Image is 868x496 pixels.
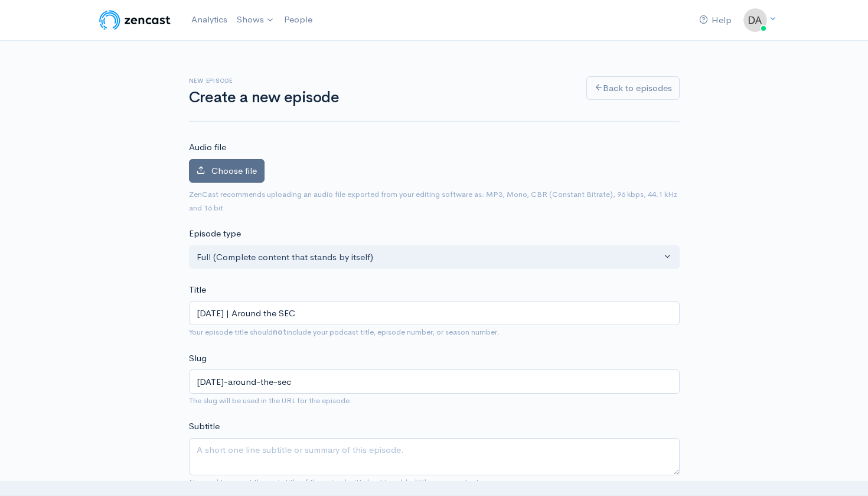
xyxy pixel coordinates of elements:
[97,8,172,32] img: ZenCast Logo
[279,7,317,33] a: People
[189,89,572,106] h1: Create a new episode
[189,477,481,487] small: No need to repeat the main title of the episode, it's best to add a little more context.
[189,245,680,270] button: Full (Complete content that stands by itself)
[189,395,352,406] small: The slug will be used in the URL for the episode.
[189,420,220,433] label: Subtitle
[189,327,500,337] small: Your episode title should include your podcast title, episode number, or season number.
[187,7,232,33] a: Analytics
[273,327,286,337] strong: not
[232,7,279,33] a: Shows
[189,227,241,241] label: Episode type
[586,76,680,101] a: Back to episodes
[211,165,257,176] span: Choose file
[189,369,680,394] input: title-of-episode
[694,8,736,33] a: Help
[189,141,226,154] label: Audio file
[189,283,206,297] label: Title
[189,189,677,213] small: ZenCast recommends uploading an audio file exported from your editing software as: MP3, Mono, CBR...
[189,77,572,84] h6: New episode
[189,302,680,326] input: What is the episode's title?
[197,251,661,264] div: Full (Complete content that stands by itself)
[743,8,767,32] img: ...
[189,352,207,365] label: Slug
